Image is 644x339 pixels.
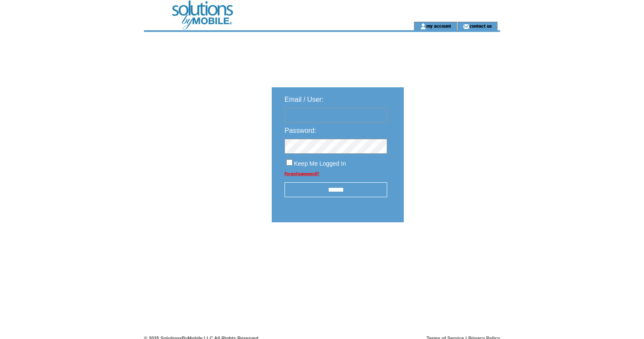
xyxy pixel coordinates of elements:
a: my account [426,23,451,29]
span: Email / User: [285,96,324,103]
span: Password: [285,127,316,134]
a: contact us [469,23,492,29]
span: Keep Me Logged In [294,160,346,167]
img: transparent.png;jsessionid=E89273362E97594E3156F03798E5EE0A [428,244,471,254]
img: contact_us_icon.gif;jsessionid=E89273362E97594E3156F03798E5EE0A [463,23,469,30]
a: Forgot password? [285,171,319,176]
img: account_icon.gif;jsessionid=E89273362E97594E3156F03798E5EE0A [420,23,426,30]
